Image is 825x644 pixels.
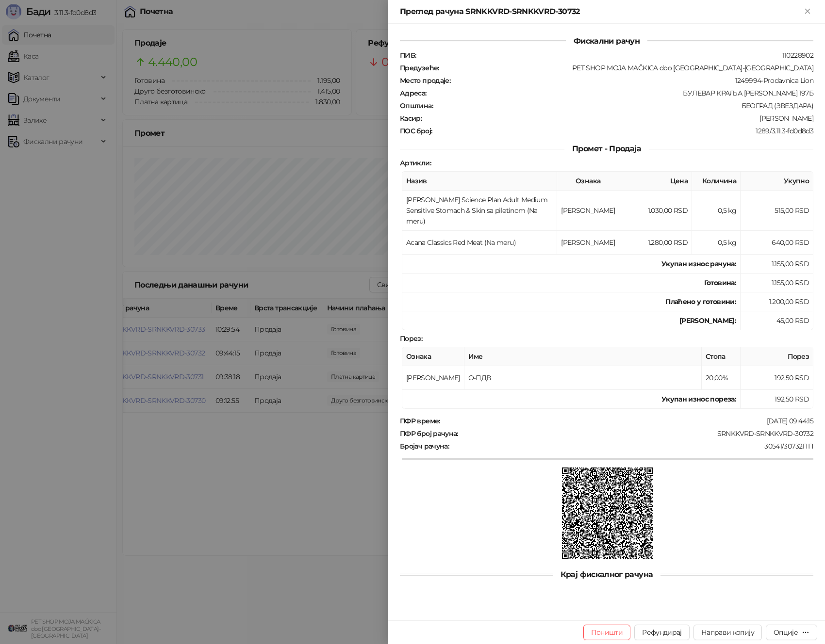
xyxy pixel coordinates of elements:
[400,429,458,438] strong: ПФР број рачуна :
[464,366,702,390] td: О-ПДВ
[423,114,814,123] div: [PERSON_NAME]
[400,114,422,123] strong: Касир :
[741,347,813,366] th: Порез
[557,231,619,255] td: [PERSON_NAME]
[402,347,464,366] th: Ознака
[583,625,631,640] button: Поништи
[564,144,649,153] span: Промет - Продаја
[692,191,741,231] td: 0,5 kg
[665,297,736,306] strong: Плаћено у готовини:
[774,628,798,637] div: Опције
[661,395,736,403] strong: Укупан износ пореза:
[741,390,813,409] td: 192,50 RSD
[402,191,557,231] td: [PERSON_NAME] Science Plan Adult Medium Sensitive Stomach & Skin sa piletinom (Na meru)
[693,625,762,640] button: Направи копију
[701,628,754,637] span: Направи копију
[692,172,741,191] th: Количина
[741,191,813,231] td: 515,00 RSD
[428,89,814,97] div: БУЛЕВАР КРАЉА [PERSON_NAME] 197Б
[440,64,814,72] div: PET SHOP MOJA MAČKICA doo [GEOGRAPHIC_DATA]-[GEOGRAPHIC_DATA]
[634,625,690,640] button: Рефундирај
[741,172,813,191] th: Укупно
[619,172,692,191] th: Цена
[741,255,813,274] td: 1.155,00 RSD
[400,417,440,425] strong: ПФР време :
[802,6,813,17] button: Close
[741,311,813,330] td: 45,00 RSD
[702,366,741,390] td: 20,00%
[400,64,439,72] strong: Предузеће :
[619,191,692,231] td: 1.030,00 RSD
[400,334,422,343] strong: Порез :
[402,231,557,255] td: Acana Classics Red Meat (Na meru)
[766,625,817,640] button: Опције
[451,76,814,85] div: 1249994-Prodavnica Lion
[704,278,736,287] strong: Готовина :
[450,442,814,451] div: 30541/30732ПП
[741,366,813,390] td: 192,50 RSD
[417,51,814,60] div: 110228902
[702,347,741,366] th: Стопа
[741,292,813,311] td: 1.200,00 RSD
[661,259,736,268] strong: Укупан износ рачуна :
[441,417,814,425] div: [DATE] 09:44:15
[433,127,814,135] div: 1289/3.11.3-fd0d8d3
[741,231,813,255] td: 640,00 RSD
[402,172,557,191] th: Назив
[400,6,802,17] div: Преглед рачуна SRNKKVRD-SRNKKVRD-30732
[741,274,813,292] td: 1.155,00 RSD
[402,366,464,390] td: [PERSON_NAME]
[400,89,427,97] strong: Адреса :
[557,191,619,231] td: [PERSON_NAME]
[619,231,692,255] td: 1.280,00 RSD
[400,127,432,135] strong: ПОС број :
[692,231,741,255] td: 0,5 kg
[566,36,647,46] span: Фискални рачун
[557,172,619,191] th: Ознака
[400,76,450,85] strong: Место продаје :
[400,159,431,167] strong: Артикли :
[459,429,814,438] div: SRNKKVRD-SRNKKVRD-30732
[679,316,736,325] strong: [PERSON_NAME]:
[464,347,702,366] th: Име
[562,467,654,559] img: QR код
[553,570,661,579] span: Крај фискалног рачуна
[400,101,433,110] strong: Општина :
[400,442,449,451] strong: Бројач рачуна :
[434,101,814,110] div: БЕОГРАД (ЗВЕЗДАРА)
[400,51,416,60] strong: ПИБ :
